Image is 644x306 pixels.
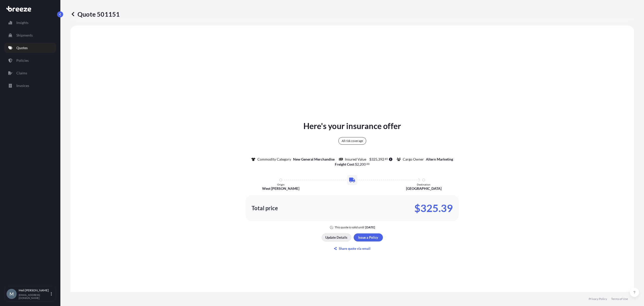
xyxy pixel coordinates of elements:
p: Claims [16,71,27,76]
a: Claims [4,68,56,78]
p: [EMAIL_ADDRESS][DOMAIN_NAME] [19,293,50,299]
a: Policies [4,55,56,66]
p: $325.39 [414,204,453,212]
p: Quotes [16,45,28,50]
span: 325 [371,158,377,161]
a: Privacy Policy [589,297,607,301]
span: 85 [385,158,388,160]
button: Share quote via email [322,244,383,253]
p: Origin [277,183,285,186]
p: [GEOGRAPHIC_DATA] [406,186,441,191]
p: Policies [16,58,29,63]
div: All risk coverage [338,137,366,145]
b: Freight Cost [335,162,354,166]
p: New General Merchandise [293,157,335,162]
p: Update Details [325,235,347,240]
span: 00 [367,163,370,165]
span: M [10,291,14,296]
p: Meli [PERSON_NAME] [19,288,50,292]
p: Cargo Owner [403,157,424,162]
span: $ [369,158,371,161]
span: , [359,163,360,166]
button: Update Details [322,233,351,241]
a: Shipments [4,30,56,40]
a: Invoices [4,81,56,91]
p: Shipments [16,33,33,38]
a: Quotes [4,43,56,53]
p: Here's your insurance offer [303,120,401,132]
p: Insights [16,20,28,25]
a: Terms of Use [611,297,628,301]
p: Quote 501151 [70,10,120,18]
span: . [366,163,367,165]
span: 2 [357,163,359,166]
p: Altern Marketing [426,157,453,162]
p: This quote is valid until [335,225,364,229]
p: West [PERSON_NAME] [262,186,299,191]
p: Invoices [16,83,29,88]
p: [DATE] [365,225,375,229]
a: Insights [4,18,56,28]
p: Destination [417,183,430,186]
span: 200 [360,163,366,166]
button: Issue a Policy [354,233,383,241]
p: Share quote via email [339,246,371,251]
span: $ [355,163,357,166]
p: Issue a Policy [358,235,378,240]
p: Commodity Category [257,157,291,162]
span: 392 [378,158,384,161]
span: . [384,158,385,160]
p: Total price [252,206,278,211]
p: : [335,162,370,167]
span: , [377,158,378,161]
p: Insured Value [345,157,366,162]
